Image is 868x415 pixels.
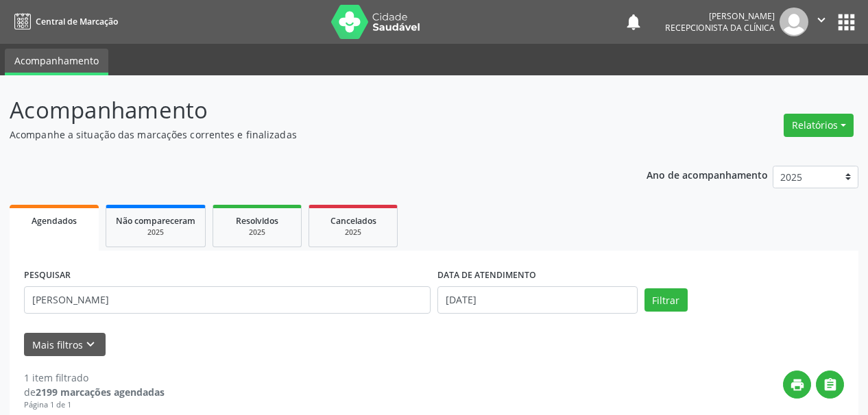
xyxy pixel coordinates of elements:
[10,93,604,127] p: Acompanhamento
[24,333,106,357] button: Mais filtroskeyboard_arrow_down
[647,166,768,183] p: Ano de acompanhamento
[816,370,844,399] button: 
[644,288,688,312] button: Filtrar
[808,8,834,36] button: 
[32,215,77,227] span: Agendados
[783,370,811,399] button: print
[36,16,118,27] span: Central de Marcação
[834,10,858,34] button: apps
[823,377,838,392] i: 
[83,337,98,352] i: keyboard_arrow_down
[24,265,71,286] label: PESQUISAR
[236,215,278,227] span: Resolvidos
[5,49,108,75] a: Acompanhamento
[24,399,165,411] div: Página 1 de 1
[10,10,118,33] a: Central de Marcação
[223,227,291,238] div: 2025
[24,370,165,385] div: 1 item filtrado
[814,12,829,27] i: 
[330,215,376,227] span: Cancelados
[116,215,195,227] span: Não compareceram
[780,8,808,36] img: img
[24,385,165,399] div: de
[624,12,643,32] button: notifications
[665,10,775,22] div: [PERSON_NAME]
[36,386,165,399] strong: 2199 marcações agendadas
[790,377,805,392] i: print
[116,227,195,238] div: 2025
[665,22,775,34] span: Recepcionista da clínica
[437,286,638,314] input: Selecione um intervalo
[319,227,387,238] div: 2025
[10,127,604,142] p: Acompanhe a situação das marcações correntes e finalizadas
[437,265,536,286] label: DATA DE ATENDIMENTO
[784,114,854,137] button: Relatórios
[24,286,431,314] input: Nome, CNS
